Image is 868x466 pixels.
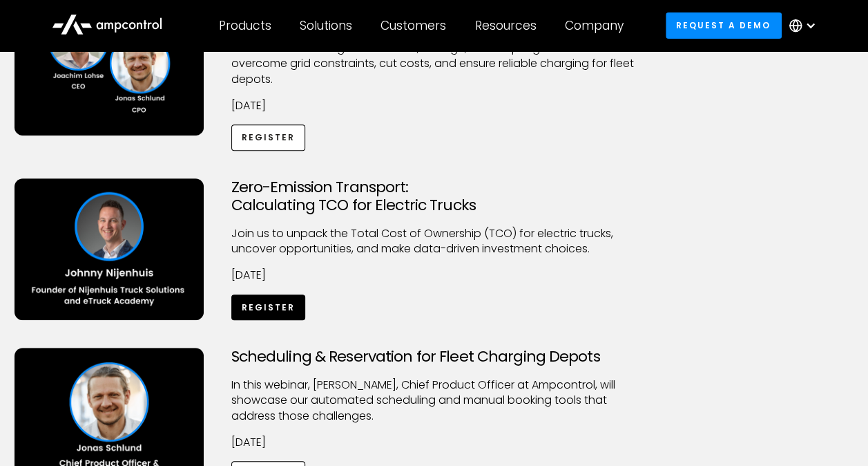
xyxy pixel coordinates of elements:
h3: Scheduling & Reservation for Fleet Charging Depots [231,348,637,366]
div: Resources [474,18,536,33]
div: Customers [380,18,446,33]
p: [DATE] [231,435,637,450]
p: Discover how microgrids with solar, storage, and AmpEdge control can overcome grid constraints, c... [231,41,637,87]
a: Register [231,295,306,320]
div: Company [565,18,624,33]
p: Join us to unpack the Total Cost of Ownership (TCO) for electric trucks, uncover opportunities, a... [231,226,637,257]
div: Solutions [300,18,352,33]
div: Products [219,18,271,33]
a: Request a demo [666,12,782,38]
p: ​In this webinar, [PERSON_NAME], Chief Product Officer at Ampcontrol, will showcase our automated... [231,378,637,424]
h3: Zero-Emission Transport: Calculating TCO for Electric Trucks [231,178,637,215]
p: [DATE] [231,98,637,113]
a: Register [231,124,306,150]
p: [DATE] [231,268,637,283]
